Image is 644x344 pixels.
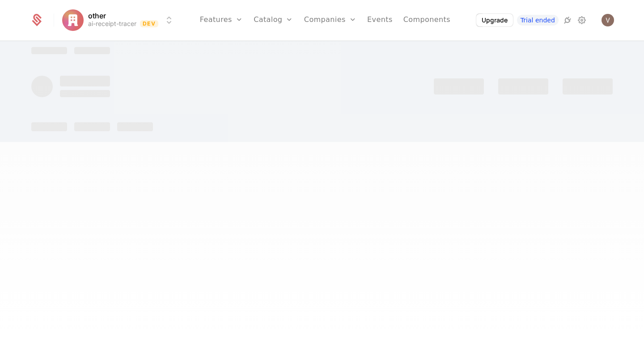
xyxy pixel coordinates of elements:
button: Select environment [65,10,174,30]
button: Open user button [602,14,614,26]
img: Vincent Guzman [602,14,614,26]
a: Settings [576,15,587,26]
button: Upgrade [476,14,513,26]
img: other [62,9,84,31]
a: Integrations [562,15,573,26]
a: Trial ended [517,15,559,26]
span: other [88,12,106,19]
div: ai-receipt-tracer [88,19,136,28]
span: Dev [140,20,158,27]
